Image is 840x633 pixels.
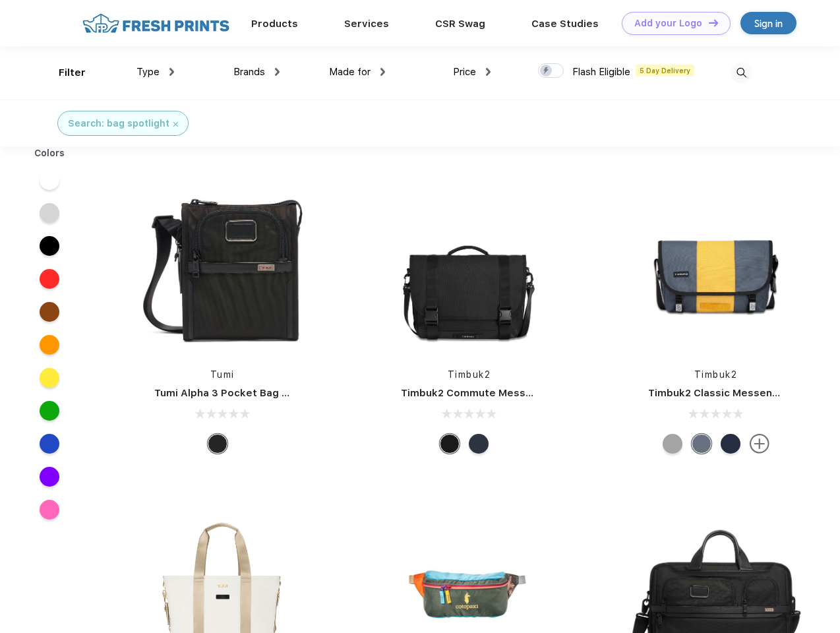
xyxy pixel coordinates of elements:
[233,66,265,78] span: Brands
[59,65,86,80] div: Filter
[135,179,310,355] img: func=resize&h=266
[692,434,711,454] div: Eco Lightbeam
[486,68,491,76] img: dropdown.png
[251,18,298,30] a: Products
[572,66,630,78] span: Flash Eligible
[401,387,578,399] a: Timbuk2 Commute Messenger Bag
[648,387,812,399] a: Timbuk2 Classic Messenger Bag
[380,68,385,76] img: dropdown.png
[136,66,160,78] span: Type
[636,65,694,76] span: 5 Day Delivery
[694,369,738,380] a: Timbuk2
[208,434,227,454] div: Black
[750,434,769,454] img: more.svg
[154,387,309,399] a: Tumi Alpha 3 Pocket Bag Small
[173,122,178,127] img: filter_cancel.svg
[469,434,489,454] div: Eco Nautical
[381,179,556,355] img: func=resize&h=266
[24,146,75,160] div: Colors
[210,369,235,380] a: Tumi
[663,434,682,454] div: Eco Rind Pop
[329,66,371,78] span: Made for
[634,18,702,29] div: Add your Logo
[275,68,280,76] img: dropdown.png
[628,179,804,355] img: func=resize&h=266
[448,369,491,380] a: Timbuk2
[68,117,169,131] div: Search: bag spotlight
[721,434,740,454] div: Eco Nautical
[453,66,476,78] span: Price
[169,68,174,76] img: dropdown.png
[78,12,233,35] img: fo%20logo%202.webp
[754,16,783,31] div: Sign in
[740,12,796,34] a: Sign in
[709,19,718,26] img: DT
[731,62,752,84] img: desktop_search.svg
[440,434,460,454] div: Eco Black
